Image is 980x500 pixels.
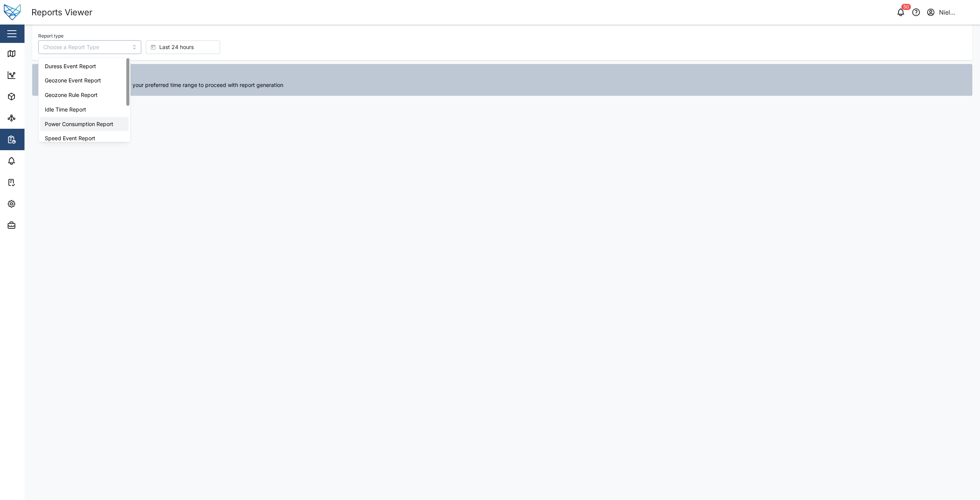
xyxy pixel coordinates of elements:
[20,49,37,58] div: Map
[4,4,21,21] img: Main Logo
[902,4,911,10] div: 50
[38,33,64,39] label: Report type
[38,40,141,54] input: Choose a Report Type
[31,6,92,19] div: Reports Viewer
[20,200,47,208] div: Settings
[52,81,967,89] div: Please select a report type and your preferred time range to proceed with report generation
[40,131,129,146] div: Speed Event Report
[40,88,129,102] div: Geozone Rule Report
[20,157,44,165] div: Alarms
[939,8,973,17] div: Niel Principe
[40,102,129,117] div: Idle Time Report
[20,71,54,79] div: Dashboard
[40,73,129,88] div: Geozone Event Report
[40,59,129,74] div: Duress Event Report
[926,7,974,18] button: Niel Principe
[159,41,194,54] span: Last 24 hours
[20,135,46,144] div: Reports
[40,117,129,131] div: Power Consumption Report
[20,114,38,122] div: Sites
[146,40,220,54] button: Last 24 hours
[20,178,41,187] div: Tasks
[20,92,44,101] div: Assets
[20,221,42,230] div: Admin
